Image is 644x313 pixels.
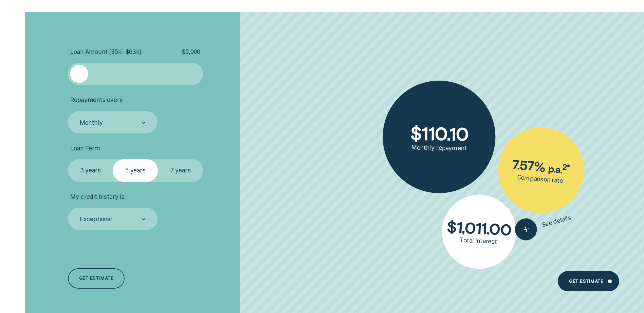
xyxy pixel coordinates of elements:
[113,159,158,182] label: 5 years
[70,48,141,56] span: Loan Amount ( $5k - $63k )
[70,193,124,201] span: My credit history is
[70,96,123,104] span: Repayments every
[158,159,203,182] label: 7 years
[68,268,125,289] a: Get estimate
[513,207,574,243] button: See details
[541,214,572,229] span: See details
[80,119,103,126] div: Monthly
[182,48,200,56] span: $ 5,000
[70,145,100,152] span: Loan Term
[80,215,112,223] div: Exceptional
[558,271,619,291] a: Get Estimate
[68,159,113,182] label: 3 years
